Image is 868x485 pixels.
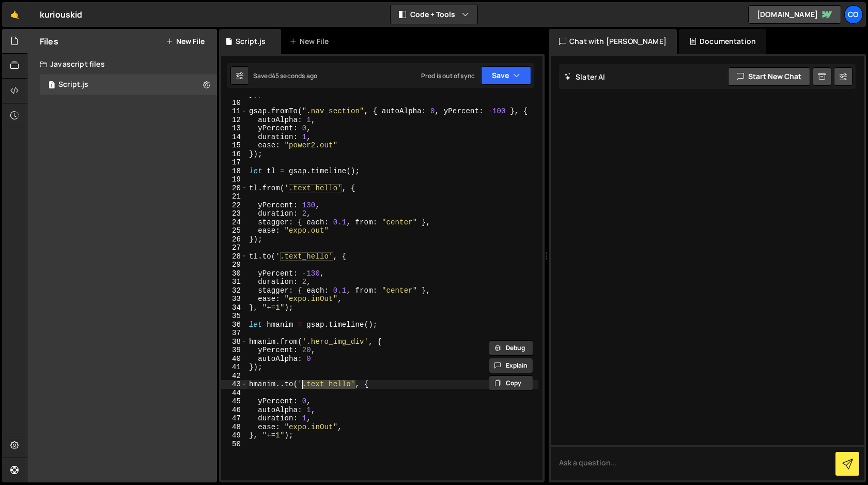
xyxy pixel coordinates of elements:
button: Debug [489,340,533,356]
div: 15 [221,141,247,150]
div: 44 [221,389,247,398]
div: 34 [221,304,247,312]
a: [DOMAIN_NAME] [748,5,841,24]
div: 16 [221,150,247,159]
div: 48 [221,423,247,432]
div: Script.js [58,80,88,89]
div: 40 [221,355,247,363]
div: 46 [221,406,247,415]
h2: Slater AI [564,72,606,82]
div: 42 [221,372,247,381]
div: 33 [221,295,247,304]
div: 12 [221,116,247,125]
div: 20 [221,184,247,193]
div: 17 [221,158,247,167]
div: 18 [221,167,247,176]
a: 🤙 [2,2,27,27]
div: 36 [221,321,247,329]
div: 11 [221,107,247,116]
div: 47 [221,414,247,423]
h2: Files [40,36,58,47]
div: 29 [221,261,247,269]
div: 19 [221,175,247,184]
button: Code + Tools [391,5,477,24]
div: Saved [253,71,317,80]
div: 14 [221,133,247,142]
div: 31 [221,278,247,286]
div: kuriouskid [40,8,83,21]
div: Documentation [679,29,766,54]
div: 45 [221,397,247,406]
button: Copy [489,375,533,391]
div: 41 [221,363,247,372]
div: Prod is out of sync [421,71,475,80]
div: 13 [221,124,247,133]
span: 1 [49,82,55,90]
div: 45 seconds ago [272,71,317,80]
div: 39 [221,346,247,355]
div: 49 [221,431,247,440]
div: 37 [221,329,247,338]
div: 25 [221,226,247,235]
div: 23 [221,209,247,218]
div: 50 [221,440,247,449]
div: 22 [221,201,247,210]
div: 26 [221,235,247,244]
div: 10 [221,99,247,108]
div: 24 [221,218,247,227]
div: 38 [221,338,247,346]
div: Script.js [236,36,266,47]
button: New File [166,37,205,46]
div: 27 [221,244,247,252]
div: 21 [221,192,247,201]
div: 30 [221,269,247,278]
div: 28 [221,252,247,261]
div: 16633/45317.js [40,74,217,95]
div: Chat with [PERSON_NAME] [549,29,677,54]
div: New File [289,36,333,47]
button: Save [481,66,531,85]
div: 43 [221,380,247,389]
div: Javascript files [27,54,217,74]
button: Explain [489,358,533,373]
button: Start new chat [728,67,810,86]
div: 32 [221,286,247,295]
div: 35 [221,312,247,321]
a: Co [844,5,863,24]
